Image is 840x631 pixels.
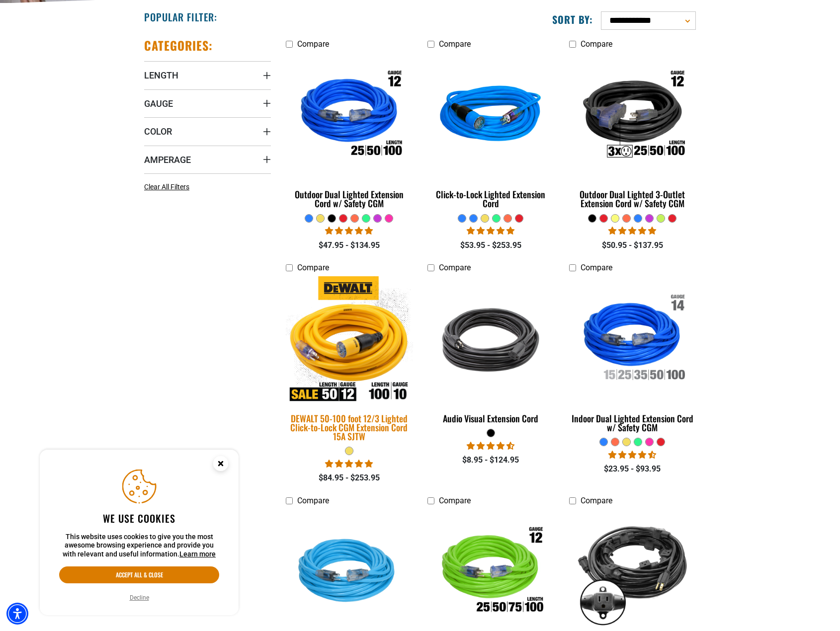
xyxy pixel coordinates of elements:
[144,117,271,145] summary: Color
[144,98,173,109] span: Gauge
[325,459,373,469] span: 4.84 stars
[127,593,152,603] button: Decline
[427,278,554,429] a: black Audio Visual Extension Cord
[467,441,514,451] span: 4.71 stars
[427,54,554,214] a: blue Click-to-Lock Lighted Extension Cord
[280,276,419,403] img: DEWALT 50-100 foot 12/3 Lighted Click-to-Lock CGM Extension Cord 15A SJTW
[6,603,28,625] div: Accessibility Menu
[428,282,553,396] img: black
[297,263,329,272] span: Compare
[286,54,413,214] a: Outdoor Dual Lighted Extension Cord w/ Safety CGM Outdoor Dual Lighted Extension Cord w/ Safety CGM
[203,450,239,480] button: Close this option
[287,59,412,173] img: Outdoor Dual Lighted Extension Cord w/ Safety CGM
[144,154,191,165] span: Amperage
[570,515,695,630] img: black
[427,190,554,208] div: Click-to-Lock Lighted Extension Cord
[144,89,271,117] summary: Gauge
[59,533,219,559] p: This website uses cookies to give you the most awesome browsing experience and provide you with r...
[179,550,216,558] a: This website uses cookies to give you the most awesome browsing experience and provide you with r...
[428,59,553,173] img: blue
[427,454,554,466] div: $8.95 - $124.95
[286,472,413,484] div: $84.95 - $253.95
[144,183,189,191] span: Clear All Filters
[144,182,193,192] a: Clear All Filters
[144,146,271,173] summary: Amperage
[570,282,695,396] img: Indoor Dual Lighted Extension Cord w/ Safety CGM
[569,414,696,432] div: Indoor Dual Lighted Extension Cord w/ Safety CGM
[325,226,373,236] span: 4.81 stars
[439,496,471,505] span: Compare
[286,414,413,441] div: DEWALT 50-100 foot 12/3 Lighted Click-to-Lock CGM Extension Cord 15A SJTW
[428,515,553,630] img: Outdoor Single Lighted Extension Cord
[287,515,412,630] img: Light Blue
[286,239,413,251] div: $47.95 - $134.95
[569,463,696,475] div: $23.95 - $93.95
[297,496,329,505] span: Compare
[427,239,554,251] div: $53.95 - $253.95
[569,239,696,251] div: $50.95 - $137.95
[144,38,213,53] h2: Categories:
[569,54,696,214] a: Outdoor Dual Lighted 3-Outlet Extension Cord w/ Safety CGM Outdoor Dual Lighted 3-Outlet Extensio...
[59,566,219,583] button: Accept all & close
[427,414,554,423] div: Audio Visual Extension Cord
[144,10,217,23] h2: Popular Filter:
[439,39,471,49] span: Compare
[581,263,612,272] span: Compare
[59,512,219,525] h2: We use cookies
[569,190,696,208] div: Outdoor Dual Lighted 3-Outlet Extension Cord w/ Safety CGM
[286,190,413,208] div: Outdoor Dual Lighted Extension Cord w/ Safety CGM
[608,226,656,236] span: 4.80 stars
[581,39,612,49] span: Compare
[608,450,656,460] span: 4.40 stars
[286,278,413,447] a: DEWALT 50-100 foot 12/3 Lighted Click-to-Lock CGM Extension Cord 15A SJTW DEWALT 50-100 foot 12/3...
[552,13,593,26] label: Sort by:
[570,59,695,173] img: Outdoor Dual Lighted 3-Outlet Extension Cord w/ Safety CGM
[581,496,612,505] span: Compare
[297,39,329,49] span: Compare
[144,126,172,137] span: Color
[439,263,471,272] span: Compare
[467,226,514,236] span: 4.87 stars
[40,450,239,616] aside: Cookie Consent
[144,70,178,81] span: Length
[144,61,271,89] summary: Length
[569,278,696,438] a: Indoor Dual Lighted Extension Cord w/ Safety CGM Indoor Dual Lighted Extension Cord w/ Safety CGM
